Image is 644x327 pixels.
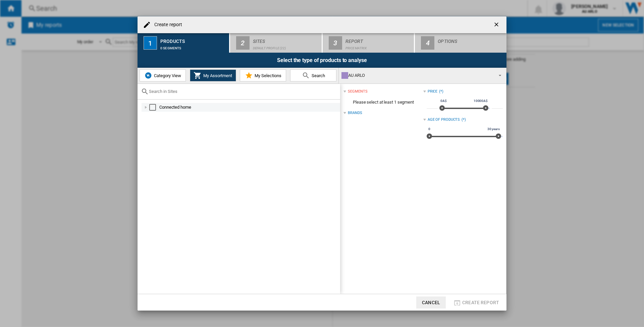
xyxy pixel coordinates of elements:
[138,33,230,53] button: 1 Products 0 segments
[230,33,322,53] button: 2 Sites Default profile (22)
[493,21,501,29] ng-md-icon: getI18NText('BUTTONS.CLOSE_DIALOG')
[345,43,412,50] div: Price Matrix
[416,296,446,309] button: Cancel
[348,110,362,116] div: Brands
[152,73,181,78] span: Category View
[439,98,448,104] span: 0A$
[144,71,152,79] img: wiser-icon-blue.png
[427,126,431,132] span: 0
[341,71,493,80] div: AU ARLO
[149,89,337,94] input: Search in Sites
[138,53,506,68] div: Select the type of products to analyse
[310,73,325,78] span: Search
[345,36,412,43] div: Report
[253,43,319,50] div: Default profile (22)
[290,69,336,81] button: Search
[473,98,489,104] span: 10000A$
[490,18,504,32] button: getI18NText('BUTTONS.CLOSE_DIALOG')
[149,104,159,111] md-checkbox: Select
[236,36,250,50] div: 2
[421,36,434,50] div: 4
[160,43,226,50] div: 0 segments
[202,73,232,78] span: My Assortment
[486,126,501,132] span: 30 years
[415,33,506,53] button: 4 Options
[438,36,504,43] div: Options
[140,69,186,81] button: Category View
[253,36,319,43] div: Sites
[151,21,182,28] h4: Create report
[428,89,438,94] div: Price
[253,73,281,78] span: My Selections
[348,89,367,94] div: segments
[190,69,236,81] button: My Assortment
[428,117,460,122] div: Age of products
[329,36,342,50] div: 3
[160,36,226,43] div: Products
[159,104,339,111] div: Connected home
[323,33,415,53] button: 3 Report Price Matrix
[462,300,499,305] span: Create report
[144,36,157,50] div: 1
[451,296,501,309] button: Create report
[343,96,423,109] span: Please select at least 1 segment
[240,69,286,81] button: My Selections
